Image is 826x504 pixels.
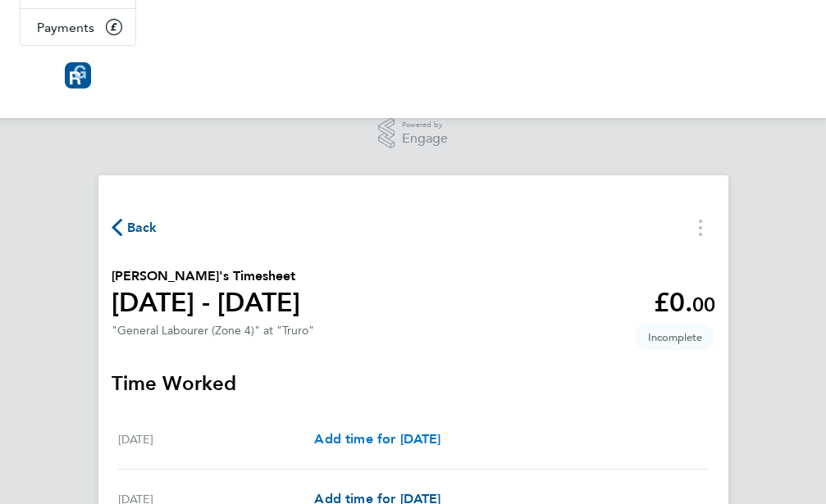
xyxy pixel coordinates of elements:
[686,215,715,240] button: Timesheets Menu
[378,118,448,149] a: Powered byEngage
[37,20,94,35] span: Payments
[127,218,157,238] span: Back
[21,9,135,45] a: Payments
[314,431,440,447] span: Add time for [DATE]
[635,324,715,351] span: This timesheet is Incomplete.
[314,429,440,449] a: Add time for [DATE]
[112,217,157,238] button: Back
[692,293,715,316] span: 00
[402,118,448,132] span: Powered by
[112,370,715,397] h3: Time Worked
[402,132,448,146] span: Engage
[112,324,314,338] div: "General Labourer (Zone 4)" at "Truro"
[112,266,300,286] h2: [PERSON_NAME]'s Timesheet
[118,429,315,449] div: [DATE]
[654,287,715,318] app-decimal: £0.
[65,62,91,89] img: resourcinggroup-logo-retina.png
[20,62,136,89] a: Go to home page
[112,286,300,319] h1: [DATE] - [DATE]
